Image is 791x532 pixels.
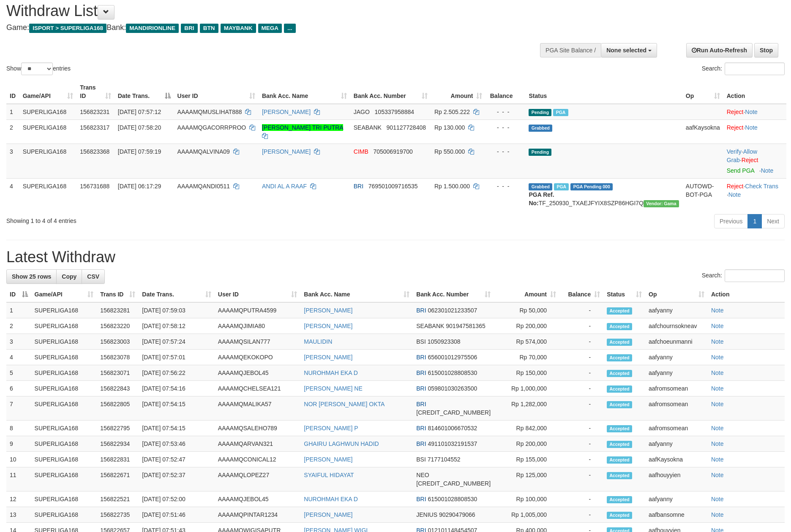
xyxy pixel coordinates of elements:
a: [PERSON_NAME] [262,148,311,155]
th: Amount: activate to sort column ascending [494,287,559,302]
a: Note [711,307,724,314]
td: - [559,491,603,507]
th: Bank Acc. Name: activate to sort column ascending [300,287,413,302]
span: Marked by aafromsomean [554,183,569,190]
td: [DATE] 07:52:47 [139,452,214,467]
a: Note [761,167,774,174]
td: 156822795 [97,421,139,436]
th: Bank Acc. Number: activate to sort column ascending [413,287,494,302]
a: Note [711,456,724,463]
a: NUROHMAH EKA D [304,496,358,502]
a: Send PGA [727,167,754,174]
td: SUPERLIGA168 [31,318,97,334]
td: SUPERLIGA168 [31,396,97,421]
td: AAAAMQCONICAL12 [215,452,301,467]
td: [DATE] 07:54:15 [139,421,214,436]
span: SEABANK [416,323,444,329]
th: Date Trans.: activate to sort column descending [115,80,174,104]
td: 156823281 [97,302,139,318]
td: [DATE] 07:57:01 [139,350,214,365]
a: [PERSON_NAME] [262,109,311,115]
td: aafchournsokneav [645,318,708,334]
span: AAAAMQALVINA09 [177,148,230,155]
td: 4 [6,178,19,211]
b: PGA Ref. No: [529,191,554,206]
td: 156823220 [97,318,139,334]
span: BRI [416,425,426,432]
td: 11 [6,467,31,491]
td: AAAAMQSALEHO789 [215,421,301,436]
span: MEGA [258,24,282,33]
td: 156822671 [97,467,139,491]
td: · [723,104,786,120]
a: Note [711,369,724,376]
span: Accepted [607,496,632,503]
td: 13 [6,507,31,523]
label: Show entries [6,62,71,75]
span: Accepted [607,441,632,448]
span: Copy 602001004818506 to clipboard [416,409,491,416]
a: Note [711,511,724,518]
span: Accepted [607,339,632,346]
a: Note [711,354,724,361]
td: 156822735 [97,507,139,523]
a: Note [728,191,741,198]
a: Note [745,124,758,131]
a: NUROHMAH EKA D [304,369,358,376]
th: Action [708,287,785,302]
a: Check Trans [745,183,778,190]
span: ISPORT > SUPERLIGA168 [29,24,106,33]
a: ANDI AL A RAAF [262,183,307,190]
th: Trans ID: activate to sort column ascending [76,80,114,104]
span: [DATE] 06:17:29 [118,183,161,190]
a: 1 [747,214,762,228]
div: - - - [489,182,522,190]
span: BRI [416,354,426,361]
td: AAAAMQCHELSEA121 [215,381,301,396]
td: 156823003 [97,334,139,350]
td: - [559,334,603,350]
td: 9 [6,436,31,452]
td: aafyanny [645,302,708,318]
td: SUPERLIGA168 [31,381,97,396]
td: 7 [6,396,31,421]
td: Rp 150,000 [494,365,559,381]
td: 8 [6,421,31,436]
th: User ID: activate to sort column ascending [215,287,301,302]
span: AAAAMQANDI0511 [177,183,230,190]
a: SYAIFUL HIDAYAT [304,472,354,478]
span: Accepted [607,456,632,464]
td: - [559,396,603,421]
td: AAAAMQJEBOL45 [215,365,301,381]
a: NOR [PERSON_NAME] OKTA [304,401,385,407]
span: ... [284,24,295,33]
td: AAAAMQMALIKA57 [215,396,301,421]
span: BRI [354,183,363,190]
td: [DATE] 07:54:16 [139,381,214,396]
span: Accepted [607,307,632,315]
td: 1 [6,104,19,120]
th: Action [723,80,786,104]
a: Run Auto-Refresh [686,43,753,57]
td: 3 [6,334,31,350]
a: Note [745,109,758,115]
label: Search: [702,62,785,75]
td: AAAAMQJEBOL45 [215,491,301,507]
td: [DATE] 07:56:22 [139,365,214,381]
th: Status: activate to sort column ascending [603,287,645,302]
td: Rp 200,000 [494,436,559,452]
span: 156823231 [80,109,109,115]
td: SUPERLIGA168 [19,178,77,211]
span: BRI [416,440,426,447]
td: aafhouyyien [645,467,708,491]
td: - [559,421,603,436]
td: SUPERLIGA168 [31,452,97,467]
span: Accepted [607,425,632,432]
td: AUTOWD-BOT-PGA [682,178,723,211]
span: 156823317 [80,124,109,131]
a: [PERSON_NAME] TRI PUTRA [262,124,343,131]
span: Show 25 rows [12,273,51,280]
td: SUPERLIGA168 [31,365,97,381]
th: Amount: activate to sort column ascending [431,80,486,104]
span: Copy 1050923308 to clipboard [428,338,461,345]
